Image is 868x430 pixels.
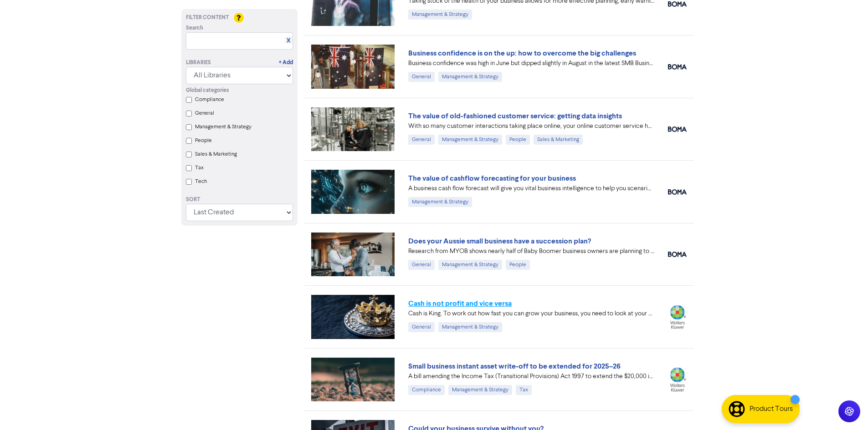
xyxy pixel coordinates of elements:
div: Management & Strategy [438,260,502,270]
div: Management & Strategy [438,72,502,82]
div: Sales & Marketing [534,135,583,145]
span: Search [186,24,203,32]
div: Management & Strategy [448,385,512,395]
a: + Add [279,59,293,67]
label: Tax [195,164,204,172]
div: General [408,72,435,82]
div: A bill amending the Income Tax (Transitional Provisions) Act 1997 to extend the $20,000 instant a... [408,372,654,381]
div: People [506,135,530,145]
div: Filter Content [186,14,293,22]
div: Research from MYOB shows nearly half of Baby Boomer business owners are planning to exit in the n... [408,247,654,256]
div: General [408,322,435,332]
label: General [195,109,214,117]
div: General [408,260,435,270]
div: Tax [516,385,532,395]
div: Management & Strategy [408,10,472,20]
img: boma [668,64,687,70]
img: boma_accounting [668,1,687,7]
iframe: Chat Widget [822,386,868,430]
a: The value of old-fashioned customer service: getting data insights [408,111,622,121]
div: Cash is King. To work out how fast you can grow your business, you need to look at your projected... [408,309,654,319]
div: Sort [186,196,293,204]
a: Small business instant asset write-off to be extended for 2025–26 [408,362,621,371]
label: Sales & Marketing [195,150,237,158]
div: Compliance [408,385,445,395]
img: boma [668,126,687,132]
img: wolters_kluwer [668,367,687,391]
img: boma [668,252,687,257]
a: Cash is not profit and vice versa [408,299,512,308]
div: Management & Strategy [408,197,472,207]
a: Does your Aussie small business have a succession plan? [408,237,591,246]
div: General [408,135,435,145]
img: boma_accounting [668,189,687,195]
label: Tech [195,177,207,186]
label: People [195,137,212,145]
img: wolterskluwer [668,305,687,329]
a: The value of cashflow forecasting for your business [408,174,576,183]
div: With so many customer interactions taking place online, your online customer service has to be fi... [408,121,654,131]
div: Management & Strategy [438,135,502,145]
label: Compliance [195,96,224,104]
a: X [287,37,290,44]
a: Business confidence is on the up: how to overcome the big challenges [408,49,636,58]
div: Global categories [186,86,293,95]
div: Management & Strategy [438,322,502,332]
div: Libraries [186,59,211,67]
div: A business cash flow forecast will give you vital business intelligence to help you scenario-plan... [408,184,654,193]
div: Business confidence was high in June but dipped slightly in August in the latest SMB Business Ins... [408,59,654,68]
label: Management & Strategy [195,123,252,131]
div: People [506,260,530,270]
